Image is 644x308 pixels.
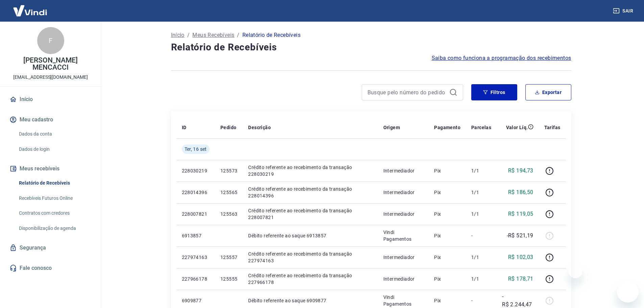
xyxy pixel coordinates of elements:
button: Filtros [471,84,517,100]
p: [EMAIL_ADDRESS][DOMAIN_NAME] [13,74,88,81]
a: Fale conosco [8,261,93,276]
button: Meus recebíveis [8,161,93,176]
p: Intermediador [383,276,424,282]
img: Vindi [8,0,52,21]
button: Meu cadastro [8,112,93,127]
p: Pix [434,232,460,239]
a: Saiba como funciona a programação dos recebimentos [432,54,571,62]
p: 1/1 [471,276,491,282]
p: / [237,31,239,39]
a: Segurança [8,240,93,255]
a: Dados da conta [16,127,93,141]
button: Sair [612,5,636,17]
p: R$ 102,03 [508,253,533,261]
p: Tarifas [544,124,560,131]
p: 6913857 [182,232,210,239]
p: R$ 119,05 [508,210,533,218]
p: Origem [383,124,400,131]
a: Recebíveis Futuros Online [16,191,93,205]
a: Relatório de Recebíveis [16,176,93,190]
p: Pix [434,167,460,174]
p: Intermediador [383,254,424,261]
p: 1/1 [471,189,491,196]
p: Débito referente ao saque 6913857 [248,232,372,239]
p: Débito referente ao saque 6909877 [248,297,372,304]
p: / [187,31,190,39]
a: Início [8,92,93,107]
div: F [37,27,64,54]
a: Disponibilização de agenda [16,221,93,235]
p: Pix [434,297,460,304]
p: R$ 186,50 [508,188,533,196]
p: Valor Líq. [506,124,528,131]
p: -R$ 521,19 [507,232,533,240]
p: 6909877 [182,297,210,304]
p: Intermediador [383,167,424,174]
p: 125565 [220,189,237,196]
iframe: Fechar mensagem [569,265,582,278]
p: Pagamento [434,124,460,131]
p: Parcelas [471,124,491,131]
a: Dados de login [16,142,93,156]
input: Busque pelo número do pedido [367,87,447,97]
a: Início [171,31,185,39]
p: [PERSON_NAME] MENCACCI [5,57,96,71]
p: Pix [434,276,460,282]
p: Pix [434,189,460,196]
p: Pix [434,254,460,261]
p: Pix [434,211,460,217]
p: Descrição [248,124,271,131]
p: Crédito referente ao recebimento da transação 228007821 [248,207,372,221]
p: 228030219 [182,167,210,174]
h4: Relatório de Recebíveis [171,41,571,54]
p: R$ 178,71 [508,275,533,283]
a: Contratos com credores [16,206,93,220]
a: Meus Recebíveis [192,31,234,39]
button: Exportar [525,84,571,100]
p: 1/1 [471,254,491,261]
p: 1/1 [471,167,491,174]
p: Crédito referente ao recebimento da transação 228030219 [248,164,372,177]
p: ID [182,124,187,131]
p: Crédito referente ao recebimento da transação 228014396 [248,186,372,199]
p: 125563 [220,211,237,217]
span: Ter, 16 set [185,146,207,152]
p: 125557 [220,254,237,261]
p: 227974163 [182,254,210,261]
p: Vindi Pagamentos [383,294,424,307]
p: 125555 [220,276,237,282]
p: Pedido [220,124,236,131]
p: Relatório de Recebíveis [242,31,301,39]
p: 228014396 [182,189,210,196]
p: Vindi Pagamentos [383,229,424,242]
p: Intermediador [383,189,424,196]
p: 228007821 [182,211,210,217]
p: 125573 [220,167,237,174]
p: Intermediador [383,211,424,217]
p: 1/1 [471,211,491,217]
p: 227966178 [182,276,210,282]
p: Crédito referente ao recebimento da transação 227974163 [248,251,372,264]
p: - [471,297,491,304]
p: R$ 194,73 [508,167,533,175]
iframe: Botão para abrir a janela de mensagens [617,281,639,303]
p: - [471,232,491,239]
p: Crédito referente ao recebimento da transação 227966178 [248,272,372,286]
